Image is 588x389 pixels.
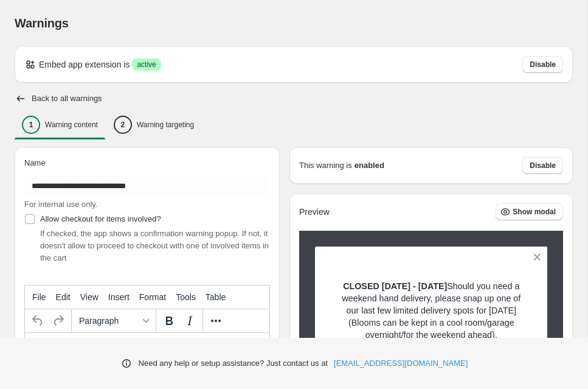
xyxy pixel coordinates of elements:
span: active [137,60,156,69]
span: Format [139,292,166,302]
span: Table [206,292,226,302]
p: Embed app extension is [39,58,130,71]
span: For internal use only. [24,200,97,209]
a: [EMAIL_ADDRESS][DOMAIN_NAME] [334,357,468,370]
button: Show modal [496,203,563,220]
span: Insert [108,292,130,302]
h2: Preview [299,207,330,217]
button: Italic [179,310,200,331]
span: Disable [530,60,556,69]
span: Name [24,158,46,167]
button: Redo [48,310,69,331]
p: Warning content [45,120,98,130]
span: Allow checkout for items involved? [40,214,161,223]
button: More... [206,310,226,331]
p: Warning targeting [137,120,194,130]
span: Paragraph [79,316,139,326]
span: View [80,292,99,302]
button: 2Warning targeting [106,112,201,138]
button: 1Warning content [15,112,105,138]
span: Tools [176,292,196,302]
span: Show modal [513,207,556,217]
strong: CLOSED [DATE] - [DATE] [343,281,447,291]
span: If checked, the app shows a confirmation warning popup. If not, it doesn't allow to proceed to ch... [40,229,269,262]
strong: enabled [355,159,384,172]
div: 2 [114,116,132,134]
body: Rich Text Area. Press ALT-0 for help. [5,10,240,125]
span: Disable [530,161,556,170]
button: Bold [159,310,179,331]
span: File [32,292,46,302]
p: Should you need a weekend hand delivery, please snap up one of our last few limited delivery spot... [336,280,527,341]
button: Disable [522,157,563,174]
button: Disable [522,56,563,73]
h2: Back to all warnings [32,94,102,103]
button: Undo [27,310,48,331]
span: Warnings [15,16,69,30]
button: Formats [74,310,153,331]
span: Edit [56,292,71,302]
div: 1 [22,116,40,134]
p: This warning is [299,159,352,172]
